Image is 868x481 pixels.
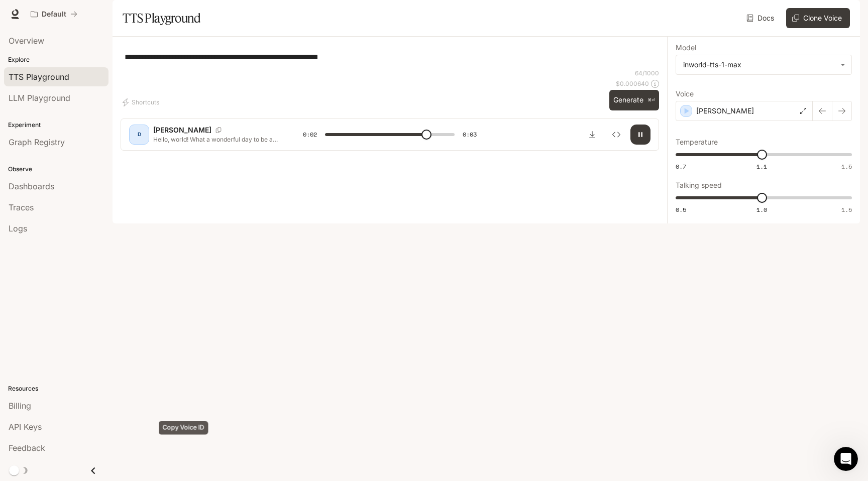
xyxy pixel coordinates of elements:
[121,94,163,110] button: Shortcuts
[211,127,226,133] button: Copy Voice ID
[676,182,722,189] p: Talking speed
[744,8,778,28] a: Docs
[153,125,211,135] p: [PERSON_NAME]
[42,10,66,19] p: Default
[123,8,200,28] h1: TTS Playground
[683,60,835,70] div: inworld-tts-1-max
[606,125,626,145] button: Inspect
[676,55,851,74] div: inworld-tts-1-max
[582,125,602,145] button: Download audio
[756,162,767,171] span: 1.1
[153,135,279,144] p: Hello, world! What a wonderful day to be a text-to-speech model!
[676,205,686,214] span: 0.5
[616,79,649,88] p: $ 0.000640
[676,90,694,97] p: Voice
[635,69,659,77] p: 64 / 1000
[609,90,659,110] button: Generate⌘⏎
[786,8,850,28] button: Clone Voice
[676,139,718,146] p: Temperature
[696,106,754,116] p: [PERSON_NAME]
[303,130,317,140] span: 0:02
[834,447,858,471] iframe: Intercom live chat
[131,127,147,143] div: D
[159,421,208,435] div: Copy Voice ID
[756,205,767,214] span: 1.0
[841,205,852,214] span: 1.5
[647,97,655,103] p: ⌘⏎
[463,130,477,140] span: 0:03
[841,162,852,171] span: 1.5
[26,4,82,24] button: All workspaces
[676,162,686,171] span: 0.7
[676,44,696,51] p: Model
